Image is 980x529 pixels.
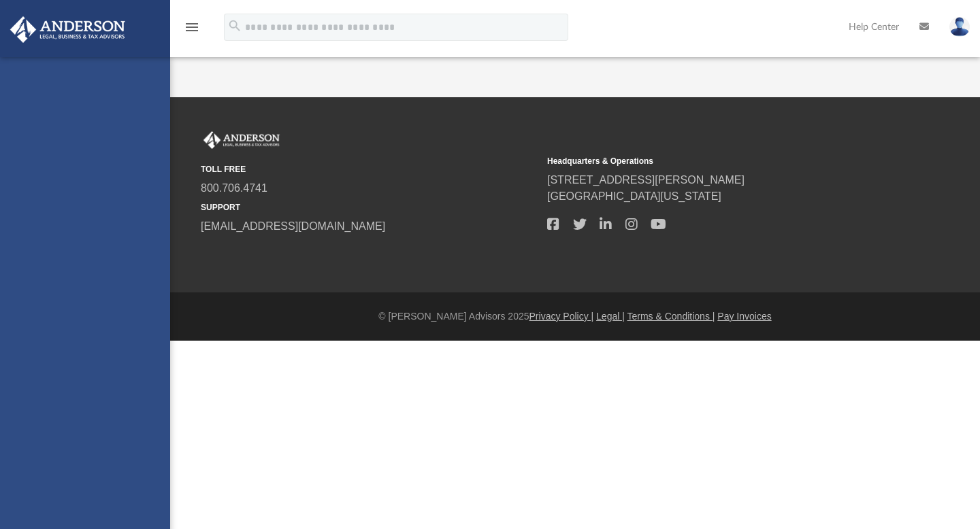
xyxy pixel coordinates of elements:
[717,311,771,322] a: Pay Invoices
[201,131,282,149] img: Anderson Advisors Platinum Portal
[170,309,980,324] div: © [PERSON_NAME] Advisors 2025
[6,16,129,43] img: Anderson Advisors Platinum Portal
[201,220,385,232] a: [EMAIL_ADDRESS][DOMAIN_NAME]
[529,311,594,322] a: Privacy Policy |
[184,26,200,35] a: menu
[201,182,267,194] a: 800.706.4741
[596,311,625,322] a: Legal |
[949,17,970,37] img: User Pic
[201,201,538,214] small: SUPPORT
[201,163,538,175] small: TOLL FREE
[627,311,715,322] a: Terms & Conditions |
[227,18,242,33] i: search
[547,174,745,186] a: [STREET_ADDRESS][PERSON_NAME]
[547,190,721,202] a: [GEOGRAPHIC_DATA][US_STATE]
[184,19,200,35] i: menu
[547,155,884,167] small: Headquarters & Operations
